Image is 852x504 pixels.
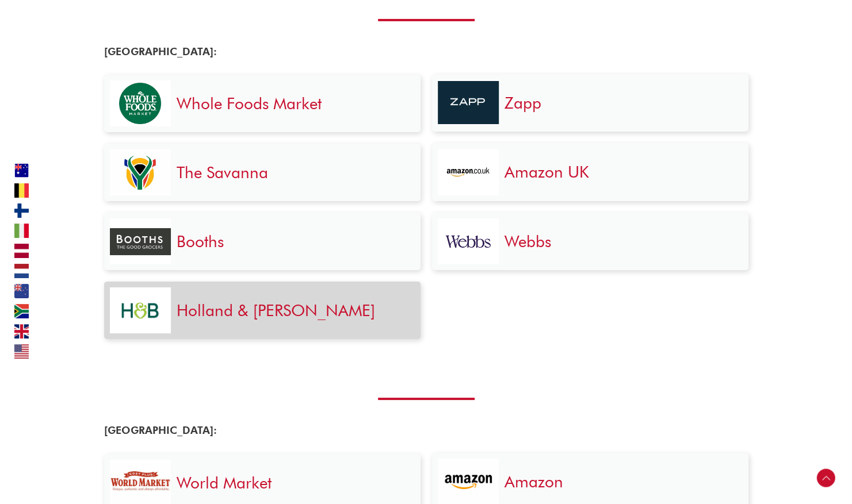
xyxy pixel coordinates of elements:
[505,162,589,182] a: Amazon UK
[505,232,551,251] a: Webbs
[177,473,272,493] a: World Market
[177,163,268,182] a: The Savanna
[177,301,375,320] a: Holland & [PERSON_NAME]
[505,472,563,491] a: Amazon
[177,94,322,113] a: Whole Foods Market
[104,45,421,58] h4: [GEOGRAPHIC_DATA]:
[104,424,421,437] h4: [GEOGRAPHIC_DATA]:
[177,232,224,251] a: Booths
[505,93,541,113] a: Zapp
